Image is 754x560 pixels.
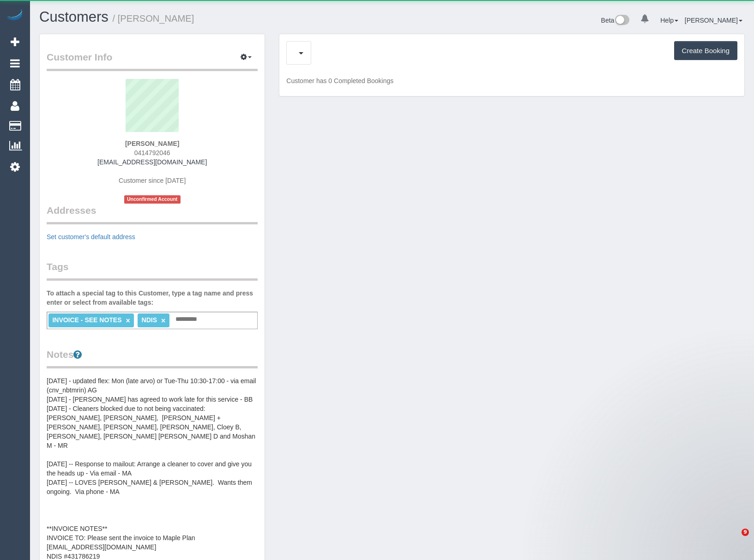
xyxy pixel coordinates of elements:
a: Help [660,17,678,24]
legend: Customer Info [47,50,258,71]
legend: Notes [47,348,258,368]
button: Create Booking [674,41,737,60]
p: Customer has 0 Completed Bookings [286,76,737,85]
a: [PERSON_NAME] [685,17,742,24]
img: Automaid Logo [6,9,24,22]
a: × [161,317,165,325]
a: Beta [601,17,630,24]
span: Customer since [DATE] [119,177,186,184]
strong: [PERSON_NAME] [125,140,179,147]
label: To attach a special tag to this Customer, type a tag name and press enter or select from availabl... [47,289,258,307]
legend: Tags [47,260,258,281]
a: Customers [39,9,109,25]
a: Set customer's default address [47,233,135,241]
span: 9 [742,529,749,536]
img: New interface [614,15,629,27]
small: / [PERSON_NAME] [113,13,194,24]
a: [EMAIL_ADDRESS][DOMAIN_NAME] [97,158,207,166]
span: NDIS [142,316,157,324]
a: × [126,317,130,325]
span: INVOICE - SEE NOTES [52,316,121,324]
iframe: Intercom live chat [723,529,745,551]
span: 0414792046 [134,149,170,157]
span: Unconfirmed Account [124,195,181,203]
